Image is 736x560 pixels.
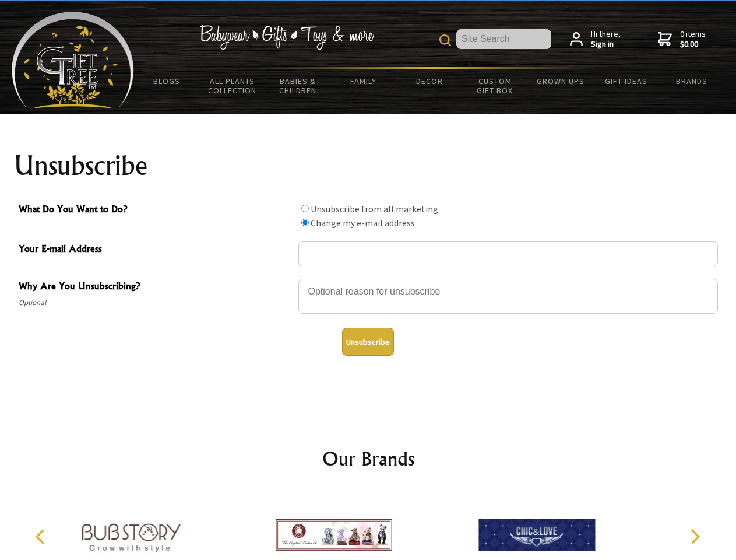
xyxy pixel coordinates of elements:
span: Hi there, [591,29,621,50]
span: 0 items [680,29,706,50]
input: What Do You Want to Do? [301,219,309,226]
a: Brands [659,69,725,93]
input: What Do You Want to Do? [301,205,309,212]
a: Hi there,Sign in [570,29,621,50]
a: All Plants Collection [200,69,266,103]
span: Optional [19,296,293,310]
input: Your E-mail Address [298,242,718,267]
strong: Sign in [591,39,621,50]
input: Site Search [456,29,551,49]
img: Babyware - Gifts - Toys and more... [12,12,134,108]
a: Family [331,69,397,93]
a: Custom Gift Box [462,69,528,103]
strong: $0.00 [680,39,706,50]
label: Change my e-mail address [311,217,415,229]
img: product search [439,34,451,46]
button: Previous [29,524,55,549]
h2: Our Brands [23,444,713,473]
img: Babywear - Gifts - Toys & more [199,25,374,50]
a: BLOGS [134,69,200,93]
textarea: Why Are You Unsubscribing? [298,279,718,314]
span: Why Are You Unsubscribing? [19,279,293,296]
span: Your E-mail Address [19,242,293,258]
a: Gift Ideas [593,69,659,93]
label: Unsubscribe from all marketing [311,203,438,215]
span: What Do You Want to Do? [19,202,293,219]
h1: Unsubscribe [14,152,723,180]
a: Grown Ups [527,69,593,93]
a: Decor [396,69,462,93]
button: Unsubscribe [342,328,394,356]
a: 0 items$0.00 [658,29,706,50]
a: Babies & Children [265,69,331,103]
button: Next [682,524,707,549]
